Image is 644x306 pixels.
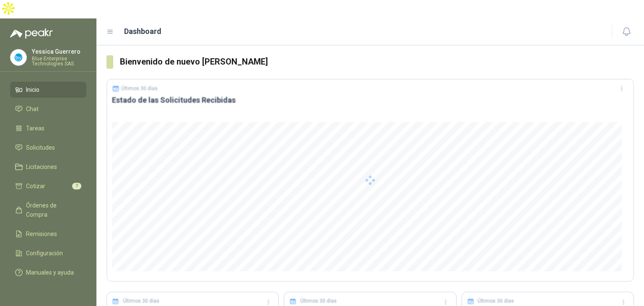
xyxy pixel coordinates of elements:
a: Licitaciones [10,159,86,175]
img: Logo peakr [10,29,53,39]
a: Órdenes de Compra [10,197,86,223]
a: Configuración [10,245,86,261]
span: Cotizar [26,182,45,191]
span: Tareas [26,124,44,133]
span: Manuales y ayuda [26,268,74,277]
a: Chat [10,101,86,117]
a: Manuales y ayuda [10,265,86,280]
h1: Dashboard [124,26,161,37]
h3: Bienvenido de nuevo [PERSON_NAME] [120,55,634,68]
span: Configuración [26,249,63,258]
p: Blue Enterprise Technologies SAS [32,56,86,66]
span: Remisiones [26,229,57,239]
span: Órdenes de Compra [26,201,78,219]
span: Licitaciones [26,162,57,171]
a: Solicitudes [10,140,86,156]
span: 7 [72,183,81,189]
img: Company Logo [10,49,26,65]
a: Remisiones [10,226,86,242]
span: Inicio [26,85,39,94]
a: Inicio [10,82,86,98]
p: Yessica Guerrero [32,49,86,54]
a: Tareas [10,120,86,136]
a: Cotizar7 [10,178,86,194]
span: Solicitudes [26,143,55,152]
span: Chat [26,104,39,114]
